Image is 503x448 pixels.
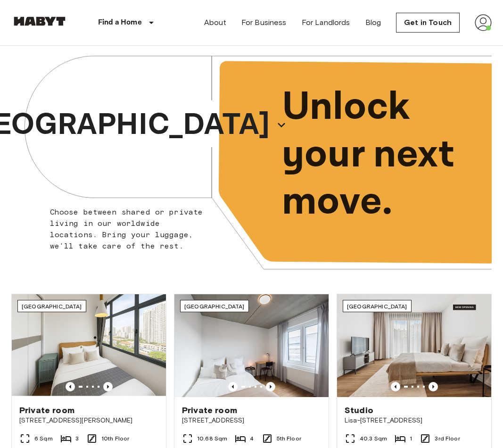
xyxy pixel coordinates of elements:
span: 3 [75,434,79,443]
button: Previous image [266,382,275,391]
span: [GEOGRAPHIC_DATA] [347,303,407,310]
span: [STREET_ADDRESS][PERSON_NAME] [19,416,158,425]
p: Unlock your next move. [282,83,477,226]
span: [GEOGRAPHIC_DATA] [22,303,82,310]
button: Previous image [429,382,438,391]
img: Habyt [11,17,68,26]
span: 10th Floor [101,434,130,443]
button: Previous image [103,382,113,391]
img: avatar [475,14,492,31]
span: Private room [19,405,74,416]
span: 3rd Floor [435,434,460,443]
span: Lisa-[STREET_ADDRESS] [345,416,484,425]
a: About [204,17,226,28]
span: [STREET_ADDRESS] [182,416,321,425]
a: Get in Touch [396,13,460,33]
button: Previous image [66,382,75,391]
p: Find a Home [98,17,142,28]
img: Marketing picture of unit DE-01-491-304-001 [337,294,491,397]
button: Previous image [228,382,238,391]
span: Private room [182,405,237,416]
span: 40.3 Sqm [360,434,387,443]
span: 4 [250,434,254,443]
img: Marketing picture of unit SG-01-116-001-02 [12,294,166,397]
span: Studio [345,405,373,416]
span: 6 Sqm [34,434,53,443]
button: Previous image [391,382,400,391]
span: 5th Floor [277,434,301,443]
img: Marketing picture of unit DE-04-037-026-03Q [174,294,329,397]
span: 1 [410,434,412,443]
a: Blog [365,17,381,28]
p: Choose between shared or private living in our worldwide locations. Bring your luggage, we'll tak... [50,207,208,252]
a: For Landlords [302,17,350,28]
a: For Business [241,17,287,28]
span: 10.68 Sqm [197,434,227,443]
span: [GEOGRAPHIC_DATA] [184,303,245,310]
